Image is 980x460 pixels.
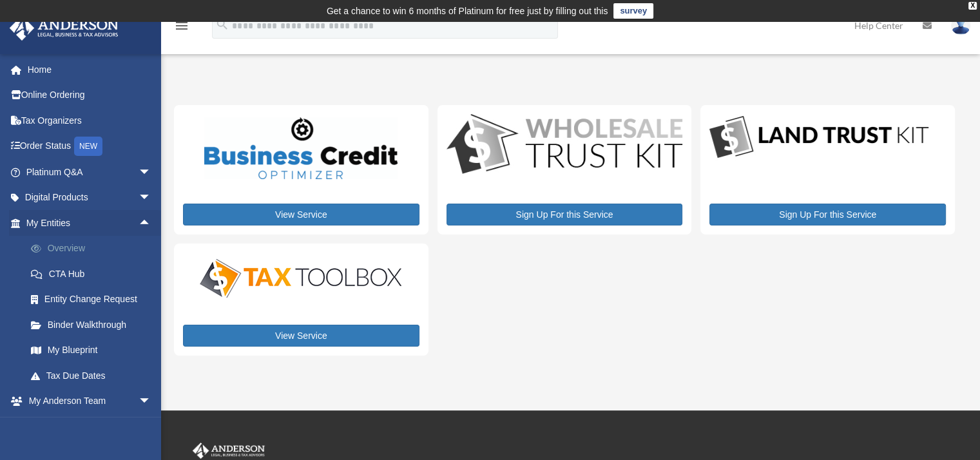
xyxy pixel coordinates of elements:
[18,236,171,262] a: Overview
[709,114,928,161] img: LandTrust_lgo-1.jpg
[9,108,171,133] a: Tax Organizers
[709,204,946,225] a: Sign Up For this Service
[74,137,102,156] div: NEW
[6,15,122,41] img: Anderson Advisors Platinum Portal
[9,185,164,211] a: Digital Productsarrow_drop_down
[174,23,189,34] a: menu
[183,325,419,347] a: View Service
[968,2,977,10] div: close
[447,114,683,177] img: WS-Trust-Kit-lgo-1.jpg
[139,210,164,236] span: arrow_drop_up
[174,18,189,34] i: menu
[327,3,608,19] div: Get a chance to win 6 months of Platinum for free just by filling out this
[18,312,171,338] a: Binder Walkthrough
[215,17,229,32] i: search
[139,388,164,415] span: arrow_drop_down
[139,414,164,440] span: arrow_drop_down
[190,443,267,459] img: Anderson Advisors Platinum Portal
[139,185,164,211] span: arrow_drop_down
[18,363,171,388] a: Tax Due Dates
[9,133,171,160] a: Order StatusNEW
[183,204,419,225] a: View Service
[139,159,164,186] span: arrow_drop_down
[18,338,171,363] a: My Blueprint
[9,414,171,439] a: My Documentsarrow_drop_down
[9,57,171,82] a: Home
[9,159,171,185] a: Platinum Q&Aarrow_drop_down
[447,204,683,225] a: Sign Up For this Service
[18,261,171,287] a: CTA Hub
[951,16,970,35] img: User Pic
[18,287,171,312] a: Entity Change Request
[613,3,653,19] a: survey
[9,210,171,236] a: My Entitiesarrow_drop_up
[9,82,171,108] a: Online Ordering
[9,388,171,414] a: My Anderson Teamarrow_drop_down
